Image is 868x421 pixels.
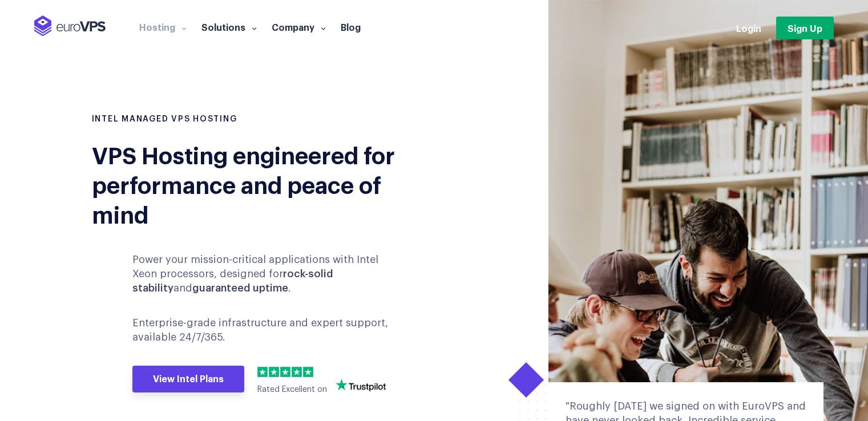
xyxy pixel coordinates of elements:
[264,21,333,33] a: Company
[303,367,313,377] img: 5
[257,367,268,377] img: 1
[257,386,327,394] span: Rated Excellent on
[333,21,368,33] a: Blog
[269,367,279,377] img: 2
[132,253,403,296] p: Power your mission-critical applications with Intel Xeon processors, designed for and .
[776,17,834,39] a: Sign Up
[736,22,761,34] a: Login
[280,367,290,377] img: 3
[34,15,106,37] img: EuroVPS
[194,21,264,33] a: Solutions
[92,114,426,126] h1: INTEL MANAGED VPS HOSTING
[292,367,302,377] img: 4
[132,366,244,393] a: View Intel Plans
[132,21,194,33] a: Hosting
[132,316,403,345] p: Enterprise-grade infrastructure and expert support, available 24/7/365.
[192,283,288,293] b: guaranteed uptime
[92,139,426,228] div: VPS Hosting engineered for performance and peace of mind
[132,269,333,293] b: rock-solid stability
